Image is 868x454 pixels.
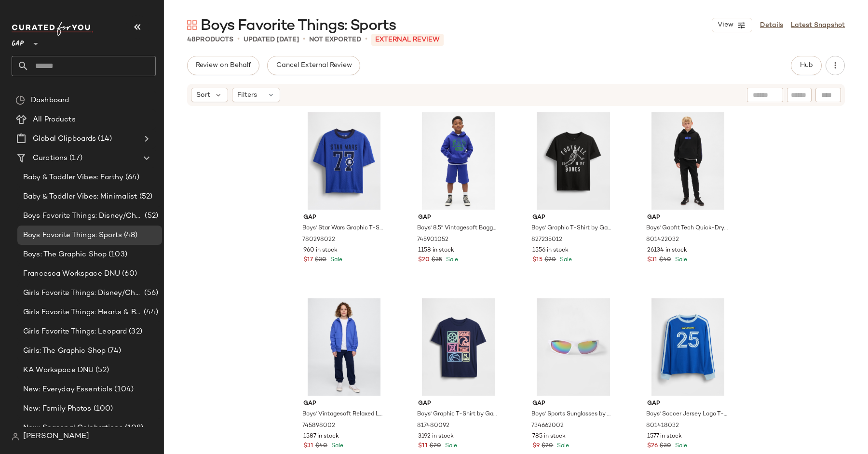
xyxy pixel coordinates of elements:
[647,400,729,408] span: Gap
[315,256,326,265] span: $30
[647,256,657,265] span: $31
[303,432,339,441] span: 1587 in stock
[647,432,682,441] span: 1577 in stock
[142,307,158,318] span: (44)
[23,230,122,241] span: Boys Favorite Things: Sports
[23,423,123,434] span: New: Seasonal Celebrations
[717,21,733,29] span: View
[12,433,19,441] img: svg%3e
[646,224,728,233] span: Boys' Gapfit Tech Quick-Dry Joggers by Gap Black Size XS (4/5)
[555,443,569,449] span: Sale
[660,442,671,451] span: $30
[639,112,736,210] img: cn59938899.jpg
[237,34,240,45] span: •
[309,35,361,45] p: Not Exported
[23,268,120,280] span: Francesca Workspace DNU
[303,214,385,222] span: Gap
[417,236,448,244] span: 745901052
[647,246,687,255] span: 26134 in stock
[532,400,614,408] span: Gap
[23,288,142,299] span: Girls Favorite Things: Disney/Characters
[418,246,454,255] span: 1158 in stock
[712,18,752,32] button: View
[296,112,393,210] img: cn59977317.jpg
[96,134,112,145] span: (14)
[418,432,454,441] span: 3192 in stock
[673,443,687,449] span: Sale
[417,422,449,430] span: 817480092
[23,365,94,376] span: KA Workspace DNU
[23,172,123,183] span: Baby & Toddler Vibes: Earthy
[558,257,572,263] span: Sale
[531,422,564,430] span: 734662002
[418,442,428,451] span: $11
[525,298,622,396] img: cn57184514.jpg
[432,256,442,265] span: $35
[531,236,562,244] span: 827235012
[123,423,144,434] span: (108)
[302,422,335,430] span: 745898002
[303,442,313,451] span: $31
[417,410,499,419] span: Boys' Graphic T-Shirt by Gap Neon Sign Navy Size XS (4/5)
[303,256,313,265] span: $17
[187,20,197,30] img: svg%3e
[94,365,109,376] span: (52)
[302,224,384,233] span: Boys' Star Wars Graphic T-Shirt by Gap Royal Gem Size XS (4/5)
[532,246,569,255] span: 1556 in stock
[646,422,679,430] span: 801418032
[659,256,671,265] span: $40
[430,442,441,451] span: $20
[237,90,257,100] span: Filters
[187,35,233,45] div: Products
[23,211,143,222] span: Boys Favorite Things: Disney/Characters
[33,134,96,145] span: Global Clipboards
[531,224,613,233] span: Boys' Graphic T-Shirt by Gap [DATE] Black Size XS (4/5)
[106,346,121,357] span: (74)
[410,112,507,210] img: cn59867868.jpg
[544,256,556,265] span: $20
[23,346,106,357] span: Girls: The Graphic Shop
[196,90,210,100] span: Sort
[417,224,499,233] span: Boys' 8.5" Vintagesoft Baggy Sweat Shorts by Gap Royal Gem Size XS (4/5)
[33,114,76,125] span: All Products
[23,431,89,442] span: [PERSON_NAME]
[187,36,196,43] span: 48
[112,384,134,395] span: (104)
[302,410,384,419] span: Boys' Vintagesoft Relaxed Logo Joggers by Gap Tapestry Navy Size L (10)
[647,442,658,451] span: $26
[443,443,457,449] span: Sale
[267,56,360,75] button: Cancel External Review
[31,95,69,106] span: Dashboard
[760,20,783,30] a: Details
[315,442,327,451] span: $40
[187,56,259,75] button: Review on Behalf
[673,257,687,263] span: Sale
[646,236,679,244] span: 801422032
[532,214,614,222] span: Gap
[244,35,299,45] p: updated [DATE]
[23,307,142,318] span: Girls Favorite Things: Hearts & Bows
[418,400,500,408] span: Gap
[647,214,729,222] span: Gap
[23,403,92,414] span: New: Family Photos
[142,288,158,299] span: (56)
[328,257,342,263] span: Sale
[532,256,542,265] span: $15
[195,62,251,69] span: Review on Behalf
[92,403,113,414] span: (100)
[296,298,393,396] img: cn60467463.jpg
[15,95,25,105] img: svg%3e
[303,34,305,45] span: •
[791,56,822,75] button: Hub
[107,249,127,260] span: (103)
[303,400,385,408] span: Gap
[418,256,430,265] span: $20
[201,16,396,36] span: Boys Favorite Things: Sports
[418,214,500,222] span: Gap
[120,268,137,280] span: (60)
[410,298,507,396] img: cn59908395.jpg
[12,33,24,50] span: GAP
[33,153,68,164] span: Curations
[68,153,82,164] span: (17)
[23,249,107,260] span: Boys: The Graphic Shop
